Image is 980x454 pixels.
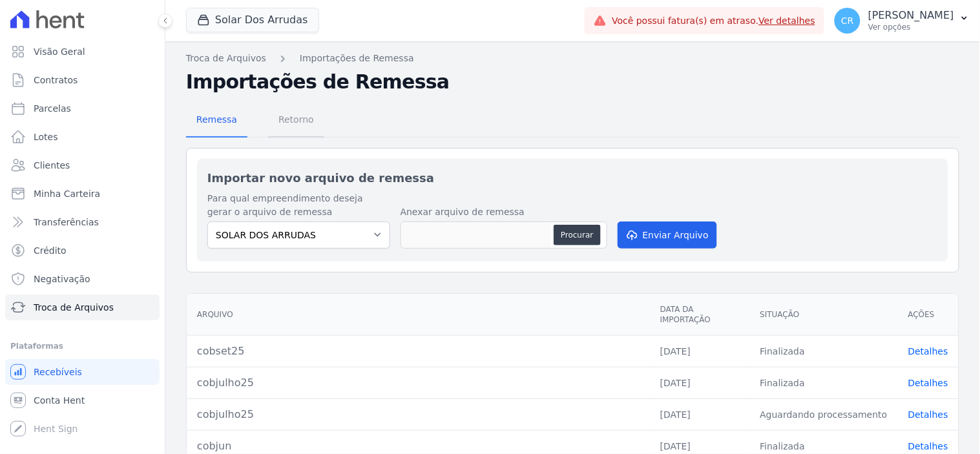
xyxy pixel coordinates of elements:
[908,441,948,451] a: Detalhes
[841,16,854,25] span: CR
[34,244,67,257] span: Crédito
[10,338,154,354] div: Plataformas
[34,159,70,172] span: Clientes
[5,238,160,263] a: Crédito
[618,222,717,249] button: Enviar Arquivo
[34,187,100,200] span: Minha Carteira
[197,344,640,359] div: cobset25
[34,216,99,229] span: Transferências
[207,169,938,187] h2: Importar novo arquivo de remessa
[189,107,245,132] span: Remessa
[898,294,959,336] th: Ações
[650,367,750,398] td: [DATE]
[650,335,750,367] td: [DATE]
[187,294,650,336] th: Arquivo
[34,130,58,143] span: Lotes
[401,205,607,219] label: Anexar arquivo de remessa
[186,104,247,138] a: Remessa
[612,14,815,28] span: Você possui fatura(s) em atraso.
[34,273,90,285] span: Negativação
[34,74,78,87] span: Contratos
[5,39,160,65] a: Visão Geral
[5,209,160,235] a: Transferências
[186,52,266,65] a: Troca de Arquivos
[824,3,980,39] button: CR [PERSON_NAME] Ver opções
[868,9,954,22] p: [PERSON_NAME]
[34,394,85,407] span: Conta Hent
[554,225,600,245] button: Procurar
[750,294,898,336] th: Situação
[34,366,82,378] span: Recebíveis
[268,104,324,138] a: Retorno
[650,398,750,430] td: [DATE]
[5,96,160,121] a: Parcelas
[34,301,114,314] span: Troca de Arquivos
[5,181,160,207] a: Minha Carteira
[34,102,71,115] span: Parcelas
[759,15,816,26] a: Ver detalhes
[908,346,948,356] a: Detalhes
[186,70,959,94] h2: Importações de Remessa
[868,22,954,32] p: Ver opções
[650,294,750,336] th: Data da Importação
[197,407,640,422] div: cobjulho25
[750,367,898,398] td: Finalizada
[5,152,160,178] a: Clientes
[5,294,160,320] a: Troca de Arquivos
[271,107,322,132] span: Retorno
[5,67,160,93] a: Contratos
[750,398,898,430] td: Aguardando processamento
[908,409,948,420] a: Detalhes
[750,335,898,367] td: Finalizada
[5,387,160,413] a: Conta Hent
[908,378,948,388] a: Detalhes
[197,439,640,454] div: cobjun
[186,8,319,32] button: Solar Dos Arrudas
[5,124,160,150] a: Lotes
[207,192,390,219] label: Para qual empreendimento deseja gerar o arquivo de remessa
[186,104,324,138] nav: Tab selector
[5,266,160,292] a: Negativação
[300,52,414,65] a: Importações de Remessa
[34,45,85,58] span: Visão Geral
[197,375,640,391] div: cobjulho25
[186,52,959,65] nav: Breadcrumb
[5,359,160,385] a: Recebíveis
